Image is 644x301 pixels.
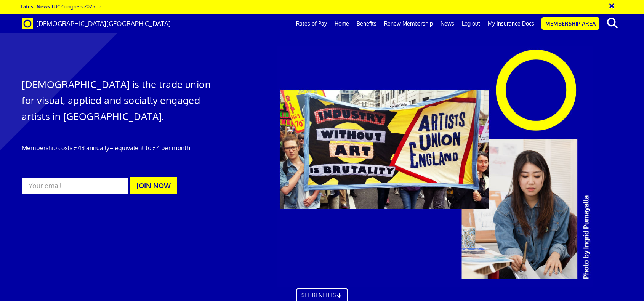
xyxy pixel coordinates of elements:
span: [DEMOGRAPHIC_DATA][GEOGRAPHIC_DATA] [36,19,171,27]
button: JOIN NOW [130,177,177,194]
a: Home [331,14,353,33]
input: Your email [22,177,128,194]
a: Brand [DEMOGRAPHIC_DATA][GEOGRAPHIC_DATA] [16,14,176,33]
h1: [DEMOGRAPHIC_DATA] is the trade union for visual, applied and socially engaged artists in [GEOGRA... [22,76,214,124]
a: Renew Membership [380,14,437,33]
a: Latest News:TUC Congress 2025 → [21,3,101,10]
a: Rates of Pay [292,14,331,33]
a: Membership Area [541,17,599,30]
strong: Latest News: [21,3,51,10]
a: Log out [458,14,484,33]
button: search [601,15,624,31]
a: My Insurance Docs [484,14,538,33]
a: News [437,14,458,33]
a: Benefits [353,14,380,33]
p: Membership costs £48 annually – equivalent to £4 per month. [22,143,214,152]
